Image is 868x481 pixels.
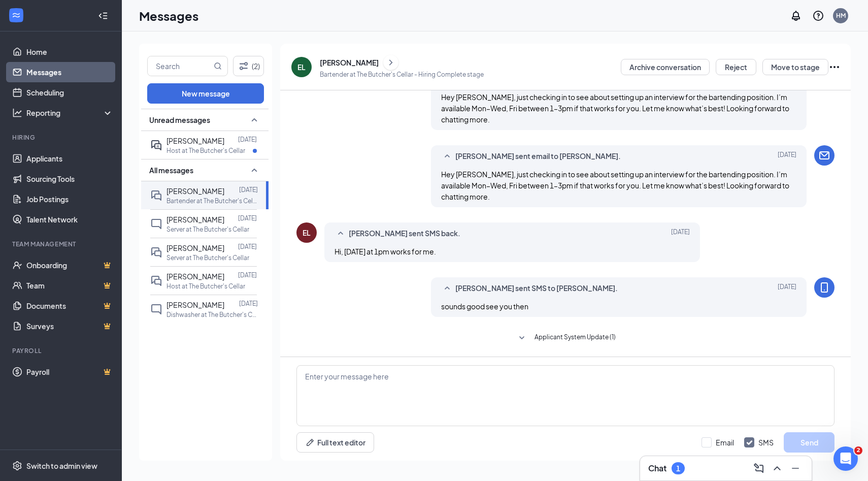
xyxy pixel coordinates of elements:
[335,247,436,256] span: Hi, [DATE] at 1pm works for me.
[441,92,789,124] span: Hey [PERSON_NAME], just checking in to see about setting up an interview for the bartending posit...
[769,460,785,476] button: ChevronUp
[150,139,162,151] svg: ActiveDoubleChat
[386,56,396,69] svg: ChevronRight
[320,70,484,79] p: Bartender at The Butcher's Cellar - Hiring Complete stage
[297,62,306,72] div: EL
[150,303,162,315] svg: ChatInactive
[248,114,260,126] svg: SmallChevronUp
[441,302,528,311] span: sounds good see you then
[149,165,193,175] span: All messages
[166,310,258,319] p: Dishwasher at The Butcher's Cellar
[150,218,162,230] svg: ChatInactive
[166,253,249,262] p: Server at The Butcher's Cellar
[716,59,756,75] button: Reject
[784,432,834,453] button: Send
[166,225,249,234] p: Server at The Butcher's Cellar
[26,275,113,296] a: TeamCrown
[149,115,210,125] span: Unread messages
[335,228,347,240] svg: SmallChevronUp
[239,185,258,194] p: [DATE]
[166,136,224,145] span: [PERSON_NAME]
[26,82,113,103] a: Scheduling
[787,460,804,476] button: Minimize
[305,437,315,447] svg: Pen
[349,228,460,240] span: [PERSON_NAME] sent SMS back.
[214,62,222,70] svg: MagnifyingGlass
[516,332,528,344] svg: SmallChevronDown
[296,432,374,453] button: Full text editorPen
[790,10,802,22] svg: Notifications
[441,170,789,201] span: Hey [PERSON_NAME], just checking in to see about setting up an interview for the bartending posit...
[238,214,257,222] p: [DATE]
[778,282,796,295] span: [DATE]
[762,59,828,75] button: Move to stage
[303,228,311,238] div: EL
[233,56,264,76] button: Filter (2)
[26,296,113,316] a: DocumentsCrown
[26,42,113,62] a: Home
[238,60,250,72] svg: Filter
[648,463,666,474] h3: Chat
[166,215,224,224] span: [PERSON_NAME]
[26,362,113,382] a: PayrollCrown
[12,461,22,471] svg: Settings
[98,11,108,21] svg: Collapse
[621,59,710,75] button: Archive conversation
[676,464,680,473] div: 1
[26,169,113,189] a: Sourcing Tools
[26,148,113,169] a: Applicants
[828,61,841,73] svg: Ellipses
[12,108,22,118] svg: Analysis
[166,282,245,291] p: Host at The Butcher's Cellar
[166,146,245,155] p: Host at The Butcher's Cellar
[812,10,824,22] svg: QuestionInfo
[771,462,783,474] svg: ChevronUp
[150,189,162,202] svg: DoubleChat
[166,197,258,205] p: Bartender at The Butcher's Cellar
[26,189,113,209] a: Job Postings
[778,150,796,163] span: [DATE]
[751,460,767,476] button: ComposeMessage
[818,281,830,294] svg: MobileSms
[12,346,111,355] div: Payroll
[516,332,616,344] button: SmallChevronDownApplicant System Update (1)
[441,282,453,295] svg: SmallChevronUp
[150,246,162,259] svg: DoubleChat
[320,57,379,68] div: [PERSON_NAME]
[441,150,453,163] svg: SmallChevronUp
[166,186,224,196] span: [PERSON_NAME]
[383,55,398,70] button: ChevronRight
[818,149,830,162] svg: Email
[455,282,618,295] span: [PERSON_NAME] sent SMS to [PERSON_NAME].
[148,56,212,76] input: Search
[26,108,114,118] div: Reporting
[11,10,21,20] svg: WorkstreamLogo
[26,255,113,275] a: OnboardingCrown
[26,461,97,471] div: Switch to admin view
[238,135,257,144] p: [DATE]
[753,462,765,474] svg: ComposeMessage
[248,164,260,176] svg: SmallChevronUp
[166,272,224,281] span: [PERSON_NAME]
[833,446,858,471] iframe: Intercom live chat
[455,150,621,163] span: [PERSON_NAME] sent email to [PERSON_NAME].
[789,462,802,474] svg: Minimize
[26,209,113,230] a: Talent Network
[12,133,111,142] div: Hiring
[147,83,264,104] button: New message
[26,316,113,336] a: SurveysCrown
[239,299,258,308] p: [DATE]
[26,62,113,82] a: Messages
[12,240,111,248] div: Team Management
[238,242,257,251] p: [DATE]
[854,446,862,455] span: 2
[166,243,224,252] span: [PERSON_NAME]
[836,11,846,20] div: HM
[139,7,198,24] h1: Messages
[166,300,224,309] span: [PERSON_NAME]
[671,228,690,240] span: [DATE]
[150,275,162,287] svg: DoubleChat
[535,332,616,344] span: Applicant System Update (1)
[238,271,257,279] p: [DATE]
